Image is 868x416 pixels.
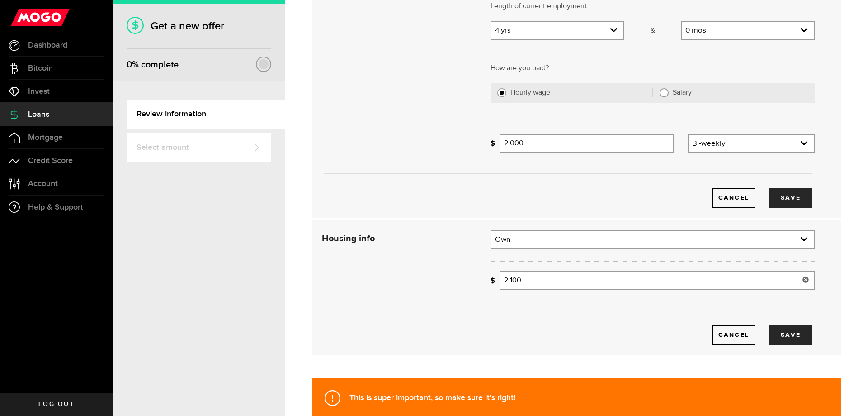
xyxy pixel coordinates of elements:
[38,401,74,407] span: Log out
[769,325,812,345] button: Save
[127,57,179,73] div: % complete
[624,25,680,36] p: &
[28,41,67,49] span: Dashboard
[769,188,812,208] button: Save
[510,88,652,97] label: Hourly wage
[322,234,375,243] strong: Housing info
[28,64,53,72] span: Bitcoin
[712,325,755,345] a: Cancel
[660,88,669,97] input: Salary
[28,134,63,142] span: Mortgage
[127,133,271,162] a: Select amount
[28,203,83,211] span: Help & Support
[127,59,132,70] span: 0
[491,231,814,248] a: expand select
[349,393,515,402] strong: This is super important, so make sure it's right!
[491,22,623,39] a: expand select
[689,135,814,152] a: expand select
[28,180,58,188] span: Account
[497,88,506,97] input: Hourly wage
[127,19,271,33] h1: Get a new offer
[28,157,73,165] span: Credit Score
[712,188,755,208] button: Cancel
[28,87,50,96] span: Invest
[491,1,815,12] p: Length of current employment:
[682,22,814,39] a: expand select
[491,63,815,74] p: How are you paid?
[7,4,34,31] button: Open LiveChat chat widget
[673,88,808,97] label: Salary
[28,110,49,119] span: Loans
[127,100,285,129] a: Review information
